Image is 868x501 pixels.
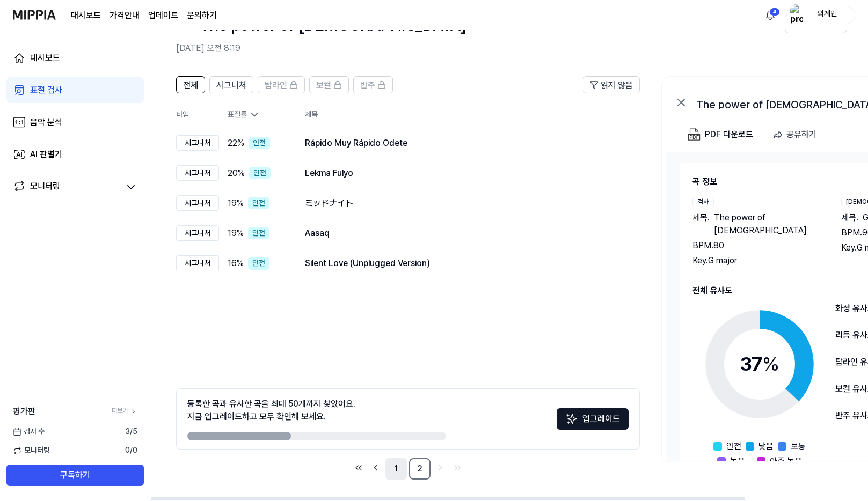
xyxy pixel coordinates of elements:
[409,458,431,480] a: 2
[758,440,774,453] span: 낮음
[6,142,144,167] a: AI 판별기
[740,350,779,379] div: 37
[841,211,858,224] span: 제목 .
[688,128,701,141] img: PDF Download
[30,180,60,195] div: 모니터링
[216,79,246,92] span: 시그니처
[176,195,219,211] div: 시그니처
[176,458,640,480] nav: pagination
[228,197,244,210] span: 19 %
[692,211,710,237] span: 제목 .
[768,124,825,145] button: 공유하기
[305,137,623,150] div: Rápido Muy Rápido Odete
[125,445,137,456] span: 0 / 0
[762,6,779,24] button: 알림4
[228,109,288,120] div: 표절률
[176,42,785,55] h2: [DATE] 오전 8:19
[71,9,101,22] a: 대시보드
[30,116,62,129] div: 음악 분석
[6,109,144,135] a: 음악 분석
[557,417,629,428] a: Sparkles업그레이드
[692,239,820,252] div: BPM. 80
[176,255,219,271] div: 시그니처
[764,9,777,21] img: 알림
[769,8,780,16] div: 4
[791,440,806,453] span: 보통
[583,76,640,93] button: 읽지 않음
[6,45,144,71] a: 대시보드
[209,76,253,93] button: 시그니처
[110,9,140,22] a: 가격안내
[351,460,366,475] a: Go to first page
[790,4,803,26] img: profile
[305,102,640,128] th: 제목
[601,79,633,92] span: 읽지 않음
[13,445,50,456] span: 모니터링
[228,167,245,180] span: 20 %
[714,211,820,237] span: The power of [DEMOGRAPHIC_DATA]
[305,227,623,240] div: Aasaq
[6,77,144,103] a: 표절 검사
[248,227,269,240] div: 안전
[228,227,244,240] span: 19 %
[730,455,745,468] span: 높음
[305,167,623,180] div: Lekma Fulyo
[360,79,375,92] span: 반주
[685,124,755,145] button: PDF 다운로드
[309,76,349,93] button: 보컬
[433,460,448,475] a: Go to next page
[183,79,198,92] span: 전체
[762,352,779,375] span: %
[726,440,741,453] span: 안전
[385,458,407,480] a: 1
[565,412,578,425] img: Sparkles
[305,197,623,210] div: ミッドナイト
[806,9,848,20] div: 외계인
[249,167,271,180] div: 안전
[112,407,137,416] a: 더보기
[557,408,629,430] button: 업그레이드
[13,180,120,195] a: 모니터링
[248,257,269,270] div: 안전
[176,165,219,181] div: 시그니처
[228,257,244,270] span: 16 %
[692,254,820,267] div: Key. G major
[353,76,393,93] button: 반주
[692,197,714,207] div: 검사
[13,426,45,437] span: 검사 수
[705,128,753,142] div: PDF 다운로드
[786,6,855,24] button: profile외계인
[770,455,802,468] span: 아주 높음
[176,225,219,241] div: 시그니처
[305,257,623,270] div: Silent Love (Unplugged Version)
[248,197,269,210] div: 안전
[786,128,816,142] div: 공유하기
[30,84,62,97] div: 표절 검사
[148,9,178,22] a: 업데이트
[125,426,137,437] span: 3 / 5
[30,51,60,64] div: 대시보드
[176,135,219,151] div: 시그니처
[176,102,219,128] th: 타입
[13,405,35,418] span: 평가판
[249,137,270,150] div: 안전
[228,137,244,150] span: 22 %
[368,460,383,475] a: Go to previous page
[265,79,287,92] span: 탑라인
[450,460,465,475] a: Go to last page
[258,76,305,93] button: 탑라인
[30,148,62,161] div: AI 판별기
[187,397,355,423] div: 등록한 곡과 유사한 곡을 최대 50개까지 찾았어요. 지금 업그레이드하고 모두 확인해 보세요.
[187,9,217,22] a: 문의하기
[176,76,205,93] button: 전체
[316,79,331,92] span: 보컬
[6,465,144,486] button: 구독하기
